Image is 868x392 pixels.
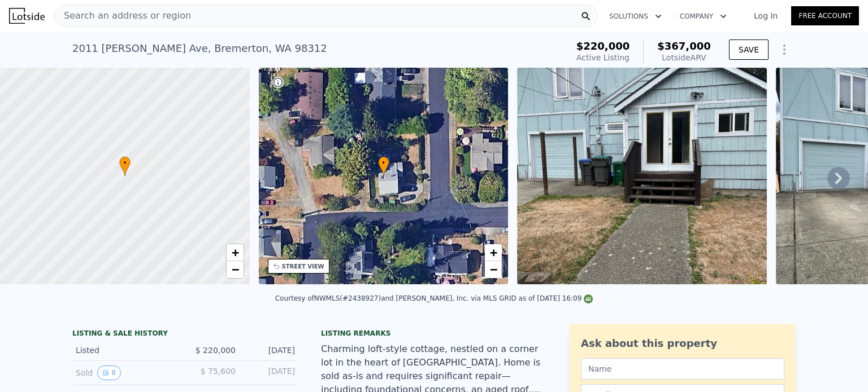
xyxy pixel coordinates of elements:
span: Search an address or region [55,9,191,23]
div: [DATE] [245,365,295,380]
a: Zoom out [227,261,244,278]
input: Name [581,358,784,380]
a: Log In [740,10,791,21]
div: STREET VIEW [282,262,324,271]
div: • [378,156,389,176]
a: Zoom in [485,244,502,261]
div: Courtesy of NWMLS (#2438927) and [PERSON_NAME], Inc. via MLS GRID as of [DATE] 16:09 [275,294,593,302]
span: $220,000 [576,40,630,52]
a: Zoom out [485,261,502,278]
span: $ 220,000 [196,346,236,355]
div: Lotside ARV [657,52,711,63]
span: $ 75,600 [201,367,236,376]
button: Solutions [600,6,671,27]
img: Sale: 169808587 Parcel: 102245381 [517,68,767,284]
div: • [119,156,131,176]
span: $367,000 [657,40,711,52]
img: Lotside [9,8,45,24]
button: SAVE [729,39,769,60]
button: View historical data [97,365,121,380]
span: − [231,262,238,276]
img: NWMLS Logo [584,294,593,303]
span: • [119,158,131,168]
a: Zoom in [227,244,244,261]
button: Show Options [773,38,796,61]
span: + [490,245,497,259]
button: Company [671,6,736,27]
div: Ask about this property [581,336,784,351]
span: + [231,245,238,259]
div: LISTING & SALE HISTORY [72,329,298,340]
div: [DATE] [245,345,295,356]
a: Free Account [791,6,859,25]
span: Active Listing [576,53,630,62]
div: Sold [76,365,176,380]
div: Listing remarks [321,329,547,338]
div: 2011 [PERSON_NAME] Ave , Bremerton , WA 98312 [72,41,327,56]
span: − [490,262,497,276]
span: • [378,158,389,168]
div: Listed [76,345,176,356]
